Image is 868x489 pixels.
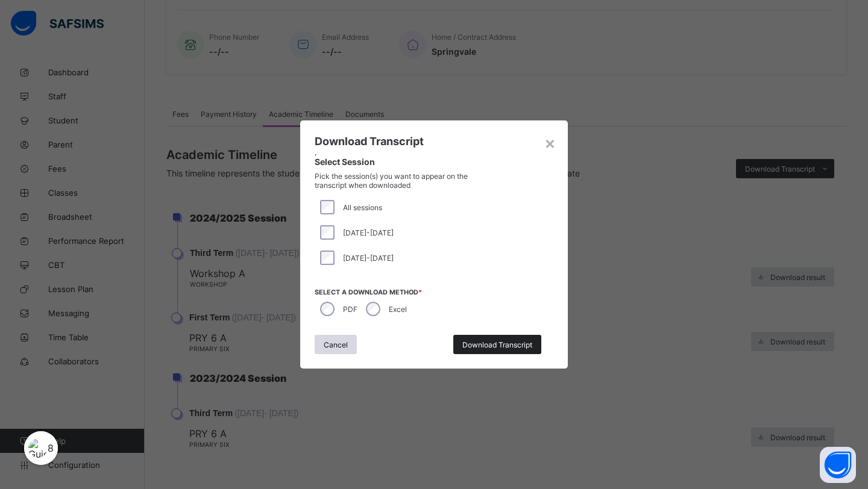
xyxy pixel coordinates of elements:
span: [DATE]-[DATE] [343,254,394,263]
div: × [544,132,556,153]
span: Cancel [324,340,348,349]
span: All sessions [343,203,382,212]
span: [DATE]-[DATE] [343,228,394,237]
span: Select Session [315,157,544,167]
label: Excel [389,305,407,314]
label: PDF [343,305,357,314]
div: , [315,148,544,190]
span: Select a download method [315,288,553,296]
span: Pick the session(s) you want to appear on the transcript when downloaded [315,172,476,190]
span: Download Transcript [315,135,424,148]
button: Open asap [820,447,856,483]
span: Download Transcript [462,340,532,349]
